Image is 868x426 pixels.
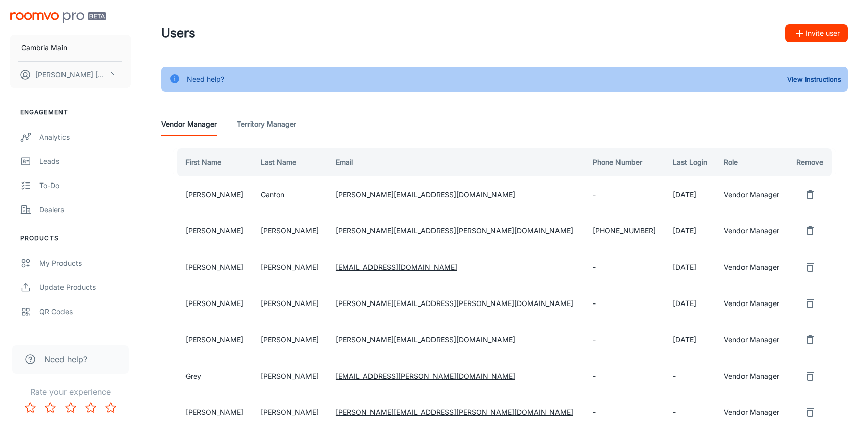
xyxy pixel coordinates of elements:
td: [PERSON_NAME] [173,322,253,358]
td: [PERSON_NAME] [253,213,328,249]
td: Vendor Manager [716,358,788,394]
td: [PERSON_NAME] [173,213,253,249]
td: Vendor Manager [716,249,788,285]
td: [PERSON_NAME] [173,285,253,322]
button: Cambria Main [10,35,131,61]
div: QR Codes [39,306,131,317]
button: Rate 1 star [20,398,40,418]
td: - [585,358,665,394]
a: Vendor Manager [161,112,217,136]
a: [EMAIL_ADDRESS][PERSON_NAME][DOMAIN_NAME] [336,372,515,380]
td: - [585,249,665,285]
td: [DATE] [665,176,716,213]
a: Territory Manager [237,112,296,136]
span: Need help? [44,353,87,366]
div: Leads [39,156,131,167]
p: [PERSON_NAME] [PERSON_NAME] [35,69,106,80]
button: remove user [800,257,820,277]
a: [PERSON_NAME][EMAIL_ADDRESS][PERSON_NAME][DOMAIN_NAME] [336,408,573,416]
td: [DATE] [665,322,716,358]
th: Remove [788,148,836,176]
td: [PERSON_NAME] [253,285,328,322]
td: [DATE] [665,285,716,322]
div: Need help? [187,70,224,89]
th: Last Name [253,148,328,176]
td: Vendor Manager [716,176,788,213]
th: Phone Number [585,148,665,176]
td: Vendor Manager [716,322,788,358]
p: Cambria Main [21,42,67,53]
button: Rate 2 star [40,398,60,418]
th: Email [328,148,585,176]
div: My Products [39,258,131,269]
div: To-do [39,180,131,191]
td: [PERSON_NAME] [253,322,328,358]
td: [PERSON_NAME] [253,358,328,394]
button: Rate 3 star [60,398,81,418]
img: Roomvo PRO Beta [10,12,106,23]
a: [PERSON_NAME][EMAIL_ADDRESS][DOMAIN_NAME] [336,190,515,199]
button: Rate 5 star [101,398,121,418]
td: [PERSON_NAME] [173,249,253,285]
button: remove user [800,185,820,205]
td: Ganton [253,176,328,213]
td: Vendor Manager [716,213,788,249]
button: View Instructions [785,72,844,87]
th: Role [716,148,788,176]
td: [DATE] [665,249,716,285]
td: [DATE] [665,213,716,249]
td: Grey [173,358,253,394]
div: Update Products [39,282,131,293]
td: [PERSON_NAME] [173,176,253,213]
button: [PERSON_NAME] [PERSON_NAME] [10,62,131,88]
button: remove user [800,293,820,314]
div: Dealers [39,204,131,215]
th: First Name [173,148,253,176]
a: [PERSON_NAME][EMAIL_ADDRESS][PERSON_NAME][DOMAIN_NAME] [336,226,573,235]
td: - [585,322,665,358]
p: Rate your experience [8,386,133,398]
button: Rate 4 star [81,398,101,418]
th: Last Login [665,148,716,176]
button: Invite user [785,24,848,42]
button: remove user [800,366,820,386]
h1: Users [161,24,195,42]
button: remove user [800,330,820,350]
a: [PERSON_NAME][EMAIL_ADDRESS][DOMAIN_NAME] [336,335,515,344]
button: remove user [800,221,820,241]
div: Analytics [39,132,131,143]
td: Vendor Manager [716,285,788,322]
a: [EMAIL_ADDRESS][DOMAIN_NAME] [336,263,457,271]
td: - [585,176,665,213]
a: [PHONE_NUMBER] [593,226,656,235]
a: [PERSON_NAME][EMAIL_ADDRESS][PERSON_NAME][DOMAIN_NAME] [336,299,573,308]
td: - [585,285,665,322]
button: remove user [800,402,820,422]
td: - [665,358,716,394]
td: [PERSON_NAME] [253,249,328,285]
